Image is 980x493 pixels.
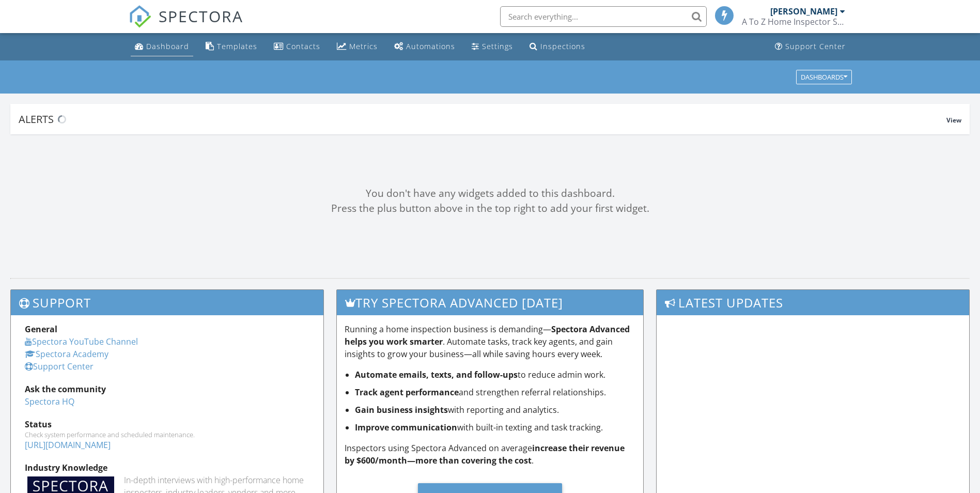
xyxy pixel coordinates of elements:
[25,336,138,347] a: Spectora YouTube Channel
[355,404,448,415] strong: Gain business insights
[129,5,151,28] img: The Best Home Inspection Software - Spectora
[525,37,589,56] a: Inspections
[801,73,847,81] div: Dashboards
[355,368,635,381] li: to reduce admin work.
[159,5,243,27] span: SPECTORA
[25,418,309,430] div: Status
[286,41,320,51] div: Contacts
[390,37,459,56] a: Automations (Basic)
[25,396,74,407] a: Spectora HQ
[349,41,378,51] div: Metrics
[10,201,970,216] div: Press the plus button above in the top right to add your first widget.
[337,290,643,315] h3: Try spectora advanced [DATE]
[946,116,961,125] span: View
[25,348,108,360] a: Spectora Academy
[25,461,309,474] div: Industry Knowledge
[355,369,518,380] strong: Automate emails, texts, and follow-ups
[742,17,845,27] div: A To Z Home Inspector Services, LLC
[355,421,635,434] li: with built-in texting and task tracking.
[10,186,970,201] div: You don't have any widgets added to this dashboard.
[11,290,323,315] h3: Support
[25,383,309,395] div: Ask the community
[785,41,846,51] div: Support Center
[406,41,455,51] div: Automations
[345,323,635,360] p: Running a home inspection business is demanding— . Automate tasks, track key agents, and gain ins...
[355,404,635,416] li: with reporting and analytics.
[25,361,94,372] a: Support Center
[19,112,946,126] div: Alerts
[796,70,852,84] button: Dashboards
[345,323,630,347] strong: Spectora Advanced helps you work smarter
[771,37,850,56] a: Support Center
[540,41,585,51] div: Inspections
[482,41,513,51] div: Settings
[355,387,459,398] strong: Track agent performance
[333,37,382,56] a: Metrics
[345,442,635,467] p: Inspectors using Spectora Advanced on average .
[345,442,625,466] strong: increase their revenue by $600/month—more than covering the cost
[468,37,517,56] a: Settings
[25,439,111,451] a: [URL][DOMAIN_NAME]
[770,6,837,17] div: [PERSON_NAME]
[129,14,243,36] a: SPECTORA
[500,6,707,27] input: Search everything...
[25,430,309,439] div: Check system performance and scheduled maintenance.
[25,323,57,335] strong: General
[146,41,189,51] div: Dashboard
[201,37,261,56] a: Templates
[217,41,257,51] div: Templates
[657,290,969,315] h3: Latest Updates
[131,37,193,56] a: Dashboard
[355,386,635,398] li: and strengthen referral relationships.
[355,422,457,433] strong: Improve communication
[270,37,324,56] a: Contacts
